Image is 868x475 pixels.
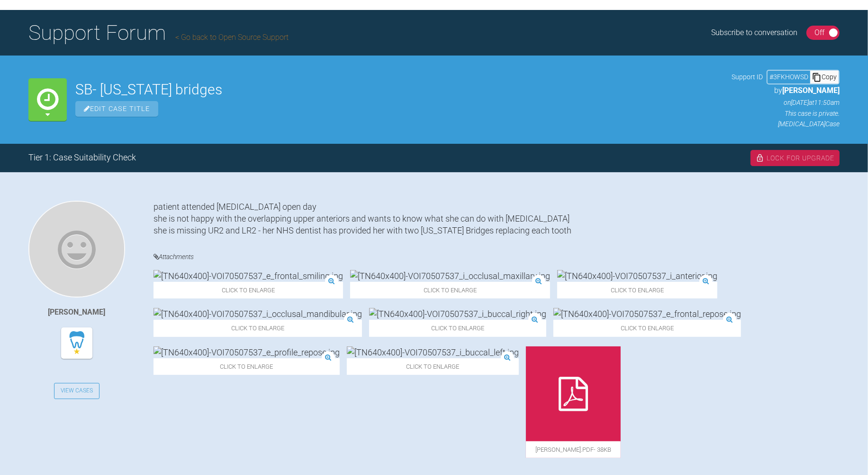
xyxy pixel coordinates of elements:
span: Click to enlarge [553,320,741,336]
span: Click to enlarge [369,320,546,336]
p: [MEDICAL_DATA] Case [732,119,840,129]
h1: Support Forum [28,16,289,49]
span: Click to enlarge [154,282,343,298]
div: Lock For Upgrade [750,150,840,166]
img: [TN640x400]-VOI70507537_i_occlusal_mandibular.jpg [154,308,362,320]
img: [TN640x400]-VOI70507537_e_frontal_repose.jpg [553,308,741,320]
a: Go back to Open Source Support [175,33,289,42]
div: Subscribe to conversation [712,27,798,39]
img: Marah Ziad [28,201,125,298]
span: Click to enlarge [350,282,550,298]
img: [TN640x400]-VOI70507537_i_buccal_left.jpg [347,346,519,358]
div: [PERSON_NAME] [48,306,106,318]
span: [PERSON_NAME] [782,86,840,95]
img: [TN640x400]-VOI70507537_i_occlusal_maxillary.jpg [350,270,550,282]
p: on [DATE] at 11:50am [732,97,840,108]
div: Off [815,27,825,39]
h2: SB- [US_STATE] bridges [75,83,723,97]
span: Click to enlarge [347,358,519,375]
span: Edit Case Title [75,101,158,117]
p: by [732,84,840,97]
div: Tier 1: Case Suitability Check [28,151,136,165]
div: Copy [810,71,839,83]
span: Support ID [732,72,763,82]
span: Click to enlarge [154,320,362,336]
span: Click to enlarge [557,282,717,298]
p: This case is private. [732,108,840,119]
a: View Cases [54,383,99,399]
img: [TN640x400]-VOI70507537_i_buccal_right.jpg [369,308,546,320]
img: [TN640x400]-VOI70507537_e_frontal_smiling.jpg [154,270,343,282]
h4: Attachments [154,251,840,263]
div: # 3FKHOWSD [768,72,810,82]
img: [TN640x400]-VOI70507537_i_anterior.jpg [557,270,717,282]
img: [TN640x400]-VOI70507537_e_profile_repose.jpg [154,346,340,358]
span: [PERSON_NAME].pdf - 38KB [526,441,621,458]
span: Click to enlarge [154,358,340,375]
img: lock.6dc949b6.svg [756,154,764,162]
div: patient attended [MEDICAL_DATA] open day she is not happy with the overlapping upper anteriors an... [154,201,840,237]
